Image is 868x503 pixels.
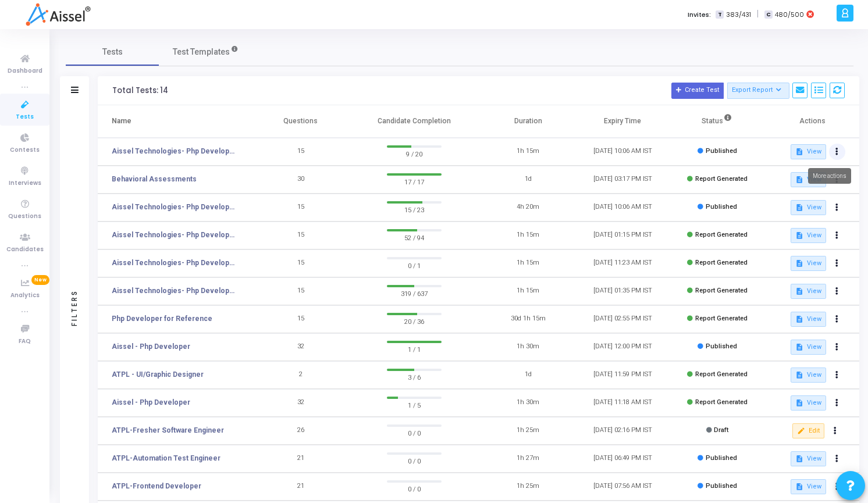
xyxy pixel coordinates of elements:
[112,174,197,184] a: Behavioral Assessments
[253,194,348,222] td: 15
[253,222,348,249] td: 15
[253,249,348,277] td: 15
[387,315,442,327] span: 20 / 36
[387,259,442,271] span: 0 / 1
[253,473,348,501] td: 21
[387,204,442,215] span: 15 / 23
[575,105,670,138] th: Expiry Time
[481,417,575,445] td: 1h 25m
[671,83,724,99] button: Create Test
[575,333,670,361] td: [DATE] 12:00 PM IST
[575,389,670,417] td: [DATE] 11:18 AM IST
[348,105,481,138] th: Candidate Completion
[253,389,348,417] td: 32
[575,166,670,194] td: [DATE] 03:17 PM IST
[481,333,575,361] td: 1h 30m
[8,66,42,76] span: Dashboard
[253,445,348,473] td: 21
[173,46,230,58] span: Test Templates
[791,451,826,466] button: View
[797,427,805,435] mat-icon: edit
[112,313,212,324] a: Php Developer for Reference
[695,287,748,294] span: Report Generated
[795,315,803,323] mat-icon: description
[795,176,803,184] mat-icon: description
[795,148,803,156] mat-icon: description
[792,423,824,438] button: Edit
[688,10,711,20] label: Invites:
[26,3,90,26] img: logo
[6,245,44,255] span: Candidates
[706,203,737,211] span: Published
[575,417,670,445] td: [DATE] 02:16 PM IST
[695,175,748,183] span: Report Generated
[716,10,723,19] span: T
[31,275,49,285] span: New
[481,138,575,166] td: 1h 15m
[8,212,41,222] span: Questions
[795,259,803,267] mat-icon: description
[795,483,803,491] mat-icon: description
[791,368,826,383] button: View
[481,105,575,138] th: Duration
[791,479,826,494] button: View
[795,399,803,407] mat-icon: description
[112,425,224,436] a: ATPL-Fresher Software Engineer
[253,105,348,138] th: Questions
[112,481,201,491] a: ATPL-Frontend Developer
[791,284,826,299] button: View
[575,222,670,249] td: [DATE] 01:15 PM IST
[764,105,859,138] th: Actions
[102,46,123,58] span: Tests
[791,200,826,215] button: View
[253,305,348,333] td: 15
[575,361,670,389] td: [DATE] 11:59 PM IST
[481,166,575,194] td: 1d
[253,417,348,445] td: 26
[112,453,220,463] a: ATPL-Automation Test Engineer
[481,445,575,473] td: 1h 27m
[387,483,442,494] span: 0 / 0
[16,112,34,122] span: Tests
[9,179,41,188] span: Interviews
[253,277,348,305] td: 15
[791,312,826,327] button: View
[795,231,803,240] mat-icon: description
[726,10,751,20] span: 383/431
[695,315,748,322] span: Report Generated
[695,398,748,406] span: Report Generated
[791,172,826,187] button: View
[481,473,575,501] td: 1h 25m
[791,256,826,271] button: View
[112,202,235,212] a: Aissel Technologies- Php Developer-
[670,105,765,138] th: Status
[387,399,442,411] span: 1 / 5
[481,389,575,417] td: 1h 30m
[714,426,728,434] span: Draft
[775,10,804,20] span: 480/500
[791,395,826,411] button: View
[387,343,442,355] span: 1 / 1
[575,445,670,473] td: [DATE] 06:49 PM IST
[575,194,670,222] td: [DATE] 10:06 AM IST
[387,455,442,466] span: 0 / 0
[791,144,826,159] button: View
[706,147,737,155] span: Published
[253,138,348,166] td: 15
[695,370,748,378] span: Report Generated
[481,249,575,277] td: 1h 15m
[112,86,168,95] div: Total Tests: 14
[387,231,442,243] span: 52 / 94
[10,291,40,301] span: Analytics
[695,259,748,266] span: Report Generated
[795,343,803,351] mat-icon: description
[795,204,803,212] mat-icon: description
[387,176,442,187] span: 17 / 17
[253,333,348,361] td: 32
[575,249,670,277] td: [DATE] 11:23 AM IST
[112,286,235,296] a: Aissel Technologies- Php Developer-
[706,482,737,490] span: Published
[19,337,31,347] span: FAQ
[481,361,575,389] td: 1d
[387,148,442,159] span: 9 / 20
